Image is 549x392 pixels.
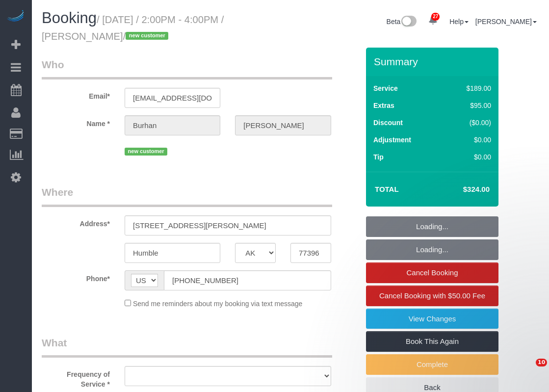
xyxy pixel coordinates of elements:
[133,300,303,308] span: Send me reminders about my booking via text message
[42,185,332,207] legend: Where
[475,18,537,26] a: [PERSON_NAME]
[42,14,224,42] small: / [DATE] / 2:00PM - 4:00PM / [PERSON_NAME]
[373,118,403,128] label: Discount
[34,215,117,229] label: Address*
[34,88,117,101] label: Email*
[42,9,97,26] span: Booking
[366,286,498,306] a: Cancel Booking with $50.00 Fee
[516,359,539,382] iframe: Intercom live chat
[34,366,117,389] label: Frequency of Service *
[34,270,117,284] label: Phone*
[375,185,399,193] strong: Total
[379,291,485,300] span: Cancel Booking with $50.00 Fee
[42,57,332,79] legend: Who
[366,262,498,283] a: Cancel Booking
[6,10,26,24] img: Automaid Logo
[445,101,491,110] div: $95.00
[423,10,443,31] a: 27
[125,148,167,156] span: new customer
[373,152,384,162] label: Tip
[445,152,491,162] div: $0.00
[373,83,398,93] label: Service
[373,135,411,145] label: Adjustment
[125,243,220,263] input: City*
[123,31,172,42] span: /
[34,115,117,129] label: Name *
[445,135,491,145] div: $0.00
[125,115,220,135] input: First Name*
[449,18,469,26] a: Help
[125,88,220,108] input: Email*
[235,115,331,135] input: Last Name*
[373,101,394,110] label: Extras
[387,18,417,26] a: Beta
[434,185,490,194] h4: $324.00
[164,270,331,290] input: Phone*
[445,118,491,128] div: ($0.00)
[374,56,494,67] h3: Summary
[431,13,440,21] span: 27
[536,359,547,366] span: 10
[290,243,331,263] input: Zip Code*
[42,336,332,358] legend: What
[126,32,168,40] span: new customer
[400,16,417,28] img: New interface
[445,83,491,93] div: $189.00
